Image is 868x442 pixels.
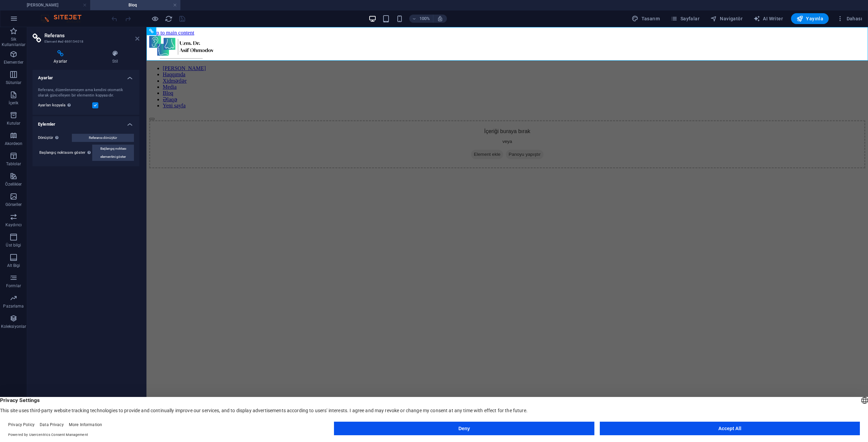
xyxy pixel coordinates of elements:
[38,101,92,109] label: Ayarları kopyala
[7,121,21,126] p: Kutular
[710,15,743,22] span: Navigatör
[151,15,159,23] button: Ön izleme modundan çıkıp düzenlemeye devam etmek için buraya tıklayın
[91,50,139,64] h4: Stil
[38,134,72,142] label: Dönüştür
[44,33,139,39] h2: Referans
[668,13,702,24] button: Sayfalar
[164,15,173,23] button: reload
[3,303,24,309] p: Pazarlama
[33,50,91,64] h4: Ayarlar
[39,149,92,157] label: Başlangıç noktasını göster
[7,263,20,268] p: Alt Bigi
[671,15,699,22] span: Sayfalar
[39,15,90,23] img: Editor Logo
[837,15,862,22] span: Dahası
[708,13,745,24] button: Navigatör
[5,141,23,146] p: Akordeon
[3,93,719,141] div: İçeriği buraya bırak
[753,15,783,22] span: AI Writer
[92,145,134,161] button: Başlangıç noktası elementini göster
[33,116,139,128] h4: Eylemler
[6,80,22,85] p: Sütunlar
[5,202,22,207] p: Görseller
[834,13,865,24] button: Dahası
[629,13,663,24] button: Tasarım
[6,161,21,167] p: Tablolar
[359,123,397,132] span: Panoyu yapıştır
[324,123,357,132] span: Element ekle
[437,16,443,22] i: Yeniden boyutlandırmada yakınlaştırma düzeyini seçilen cihaza uyacak şekilde otomatik olarak ayarla.
[89,134,117,142] span: Referansı dönüştür
[90,1,180,9] h4: Bloq
[5,222,22,228] p: Kaydırıcı
[3,3,48,8] a: Skip to main content
[8,100,18,106] p: İçerik
[791,13,829,24] button: Yayınla
[419,15,430,23] h6: 100%
[165,15,173,23] i: Sayfayı yeniden yükleyin
[5,182,22,187] p: Özellikler
[72,134,134,142] button: Referansı dönüştür
[44,39,126,45] h3: Element #ed-869154018
[4,60,23,65] p: Elementler
[796,15,823,22] span: Yayınla
[33,70,139,82] h4: Ayarlar
[6,283,21,289] p: Formlar
[629,13,663,24] div: Tasarım (Ctrl+Alt+Y)
[632,15,660,22] span: Tasarım
[409,15,433,23] button: 100%
[38,87,134,99] div: Referans, düzenlenemeyen ama kendini otomatik olarak güncelleyen bir elementin kopyasıdır.
[6,243,21,248] p: Üst bilgi
[94,145,132,161] span: Başlangıç noktası elementini göster
[751,13,786,24] button: AI Writer
[1,324,26,329] p: Koleksiyonlar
